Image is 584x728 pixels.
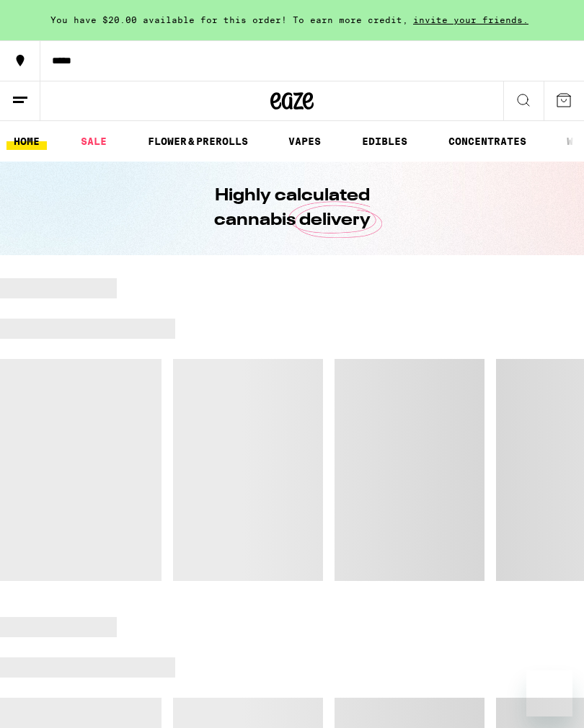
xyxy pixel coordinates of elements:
[50,15,408,25] span: You have $20.00 available for this order! To earn more credit,
[6,133,47,150] a: HOME
[74,133,114,150] a: SALE
[141,133,255,150] a: FLOWER & PREROLLS
[526,670,572,716] iframe: Button to launch messaging window
[408,15,534,25] span: invite your friends.
[355,133,415,150] a: EDIBLES
[441,133,534,150] a: CONCENTRATES
[281,133,328,150] a: VAPES
[173,184,411,233] h1: Highly calculated cannabis delivery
